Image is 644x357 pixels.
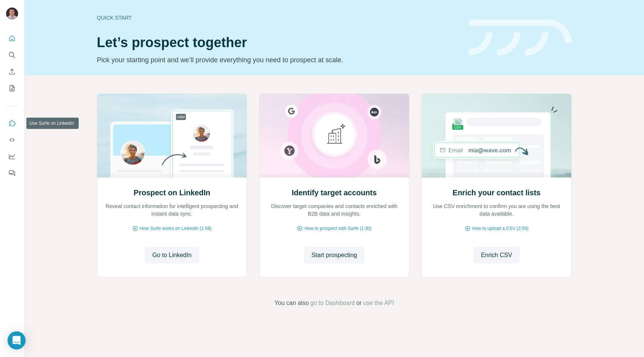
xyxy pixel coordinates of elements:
[6,150,18,163] button: Dashboard
[6,81,18,95] button: My lists
[8,331,26,349] div: Open Intercom Messenger
[259,94,409,178] img: Identify target accounts
[310,299,355,308] button: go to Dashboard
[6,133,18,147] button: Use Surfe API
[275,299,309,308] span: You can also
[356,299,362,308] span: or
[421,94,572,178] img: Enrich your contact lists
[363,299,394,308] button: use the API
[145,247,199,264] button: Go to LinkedIn
[97,55,460,65] p: Pick your starting point and we’ll provide everything you need to prospect at scale.
[292,187,377,198] h2: Identify target accounts
[472,225,528,232] span: How to upload a CSV (2:59)
[152,251,191,260] span: Go to LinkedIn
[429,202,564,218] p: Use CSV enrichment to confirm you are using the best data available.
[481,251,512,260] span: Enrich CSV
[267,202,401,218] p: Discover target companies and contacts enriched with B2B data and insights.
[140,225,212,232] span: How Surfe works on LinkedIn (1:58)
[97,94,247,178] img: Prospect on LinkedIn
[105,202,239,218] p: Reveal contact information for intelligent prospecting and instant data sync.
[453,187,540,198] h2: Enrich your contact lists
[97,14,460,21] div: Quick start
[6,65,18,78] button: Enrich CSV
[473,247,520,264] button: Enrich CSV
[469,20,572,56] img: banner
[97,35,460,50] h1: Let’s prospect together
[6,166,18,180] button: Feedback
[134,187,210,198] h2: Prospect on LinkedIn
[6,8,18,20] img: Avatar
[311,251,357,260] span: Start prospecting
[6,116,18,130] button: Use Surfe on LinkedIn
[304,247,365,264] button: Start prospecting
[6,32,18,45] button: Quick start
[6,48,18,62] button: Search
[304,225,371,232] span: How to prospect with Surfe (1:30)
